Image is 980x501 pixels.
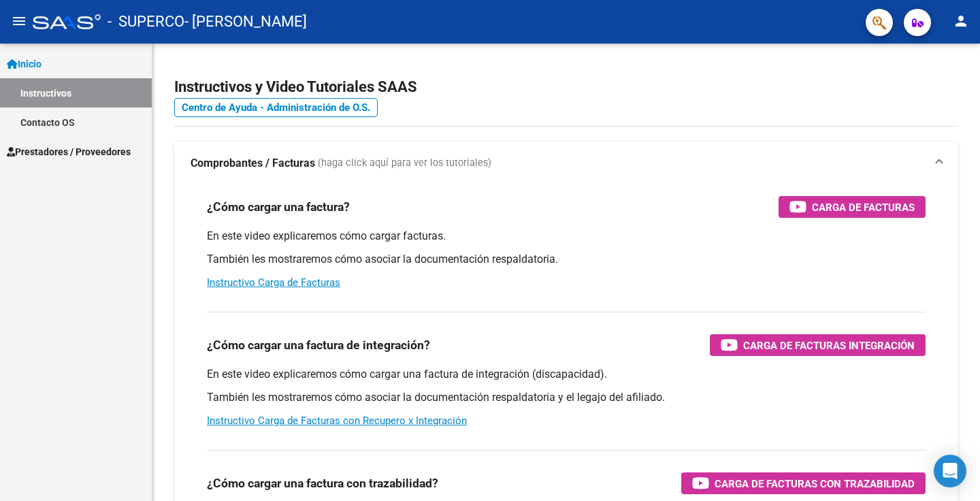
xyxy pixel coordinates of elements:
[11,13,27,29] mat-icon: menu
[681,472,926,494] button: Carga de Facturas con Trazabilidad
[174,142,958,185] mat-expansion-panel-header: Comprobantes / Facturas (haga click aquí para ver los tutoriales)
[318,156,491,171] span: (haga click aquí para ver los tutoriales)
[207,474,438,493] h3: ¿Cómo cargar una factura con trazabilidad?
[207,415,467,427] a: Instructivo Carga de Facturas con Recupero x Integración
[779,196,926,218] button: Carga de Facturas
[207,252,926,267] p: También les mostraremos cómo asociar la documentación respaldatoria.
[174,98,378,117] a: Centro de Ayuda - Administración de O.S.
[953,13,969,29] mat-icon: person
[207,367,926,382] p: En este video explicaremos cómo cargar una factura de integración (discapacidad).
[174,74,958,100] h2: Instructivos y Video Tutoriales SAAS
[743,337,915,354] span: Carga de Facturas Integración
[207,390,926,405] p: También les mostraremos cómo asociar la documentación respaldatoria y el legajo del afiliado.
[184,7,307,37] span: - [PERSON_NAME]
[108,7,184,37] span: - SUPERCO
[7,144,131,159] span: Prestadores / Proveedores
[191,156,315,171] strong: Comprobantes / Facturas
[934,455,966,487] div: Open Intercom Messenger
[715,475,915,492] span: Carga de Facturas con Trazabilidad
[207,229,926,244] p: En este video explicaremos cómo cargar facturas.
[207,197,350,216] h3: ¿Cómo cargar una factura?
[207,276,340,289] a: Instructivo Carga de Facturas
[207,336,430,355] h3: ¿Cómo cargar una factura de integración?
[710,334,926,356] button: Carga de Facturas Integración
[812,199,915,216] span: Carga de Facturas
[7,56,42,71] span: Inicio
